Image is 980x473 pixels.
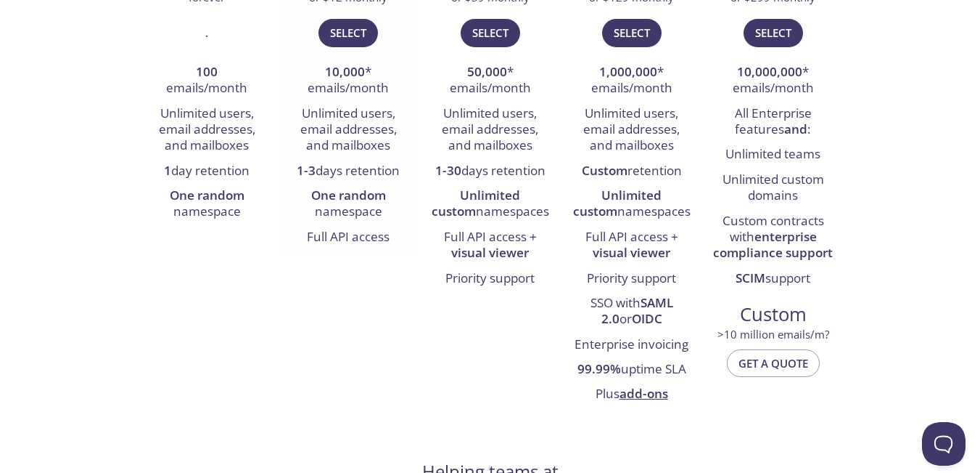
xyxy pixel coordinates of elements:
li: days retention [289,159,408,184]
li: Plus [572,383,691,408]
strong: visual viewer [593,244,670,261]
li: SSO with or [572,291,691,333]
li: Custom contracts with [713,209,833,267]
span: Custom [714,302,832,327]
strong: One random [170,187,244,203]
span: Get a quote [738,354,808,373]
span: Select [755,23,791,42]
li: Unlimited users, email addresses, and mailboxes [572,102,691,159]
li: Priority support [572,267,691,291]
li: days retention [430,159,550,184]
li: Full API access [289,225,408,250]
li: * emails/month [430,60,550,102]
li: Full API access + [430,225,550,267]
strong: 1-30 [435,162,461,179]
strong: 99.99% [577,360,621,377]
strong: 10,000 [325,63,365,80]
li: emails/month [147,60,267,102]
li: * emails/month [572,60,691,102]
span: Select [472,23,508,42]
button: Get a quote [727,349,820,377]
li: day retention [147,159,267,184]
li: Enterprise invoicing [572,333,691,357]
a: add-ons [619,385,668,402]
li: namespaces [430,184,550,225]
li: Unlimited users, email addresses, and mailboxes [147,102,267,159]
strong: 1 [164,162,171,179]
li: retention [572,159,691,184]
li: namespaces [572,184,691,225]
strong: SCIM [736,270,765,286]
li: Full API access + [572,225,691,267]
strong: Unlimited custom [432,187,521,219]
span: Select [330,23,366,42]
li: Priority support [430,267,550,291]
strong: 1-3 [297,162,316,179]
span: > 10 million emails/m? [717,327,829,341]
button: Select [602,19,662,47]
button: Select [461,19,520,47]
li: uptime SLA [572,357,691,382]
strong: 10,000,000 [737,63,802,80]
li: Unlimited users, email addresses, and mailboxes [430,102,550,159]
button: Select [318,19,378,47]
button: Select [744,19,803,47]
li: Unlimited custom domains [713,168,833,209]
strong: and [784,121,807,137]
strong: 100 [196,63,218,80]
strong: SAML 2.0 [601,294,673,327]
li: support [713,267,833,291]
li: namespace [147,184,267,225]
strong: visual viewer [451,244,529,261]
strong: Custom [582,162,627,179]
li: Unlimited users, email addresses, and mailboxes [289,102,408,159]
strong: 1,000,000 [599,63,657,80]
li: namespace [289,184,408,225]
iframe: Help Scout Beacon - Open [922,422,965,466]
strong: One random [311,187,386,203]
strong: enterprise compliance support [713,228,833,261]
li: All Enterprise features : [713,102,833,143]
strong: OIDC [632,310,662,327]
li: * emails/month [289,60,408,102]
span: Select [614,23,650,42]
li: * emails/month [713,60,833,102]
strong: 50,000 [467,63,507,80]
strong: Unlimited custom [573,187,662,219]
li: Unlimited teams [713,142,833,167]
